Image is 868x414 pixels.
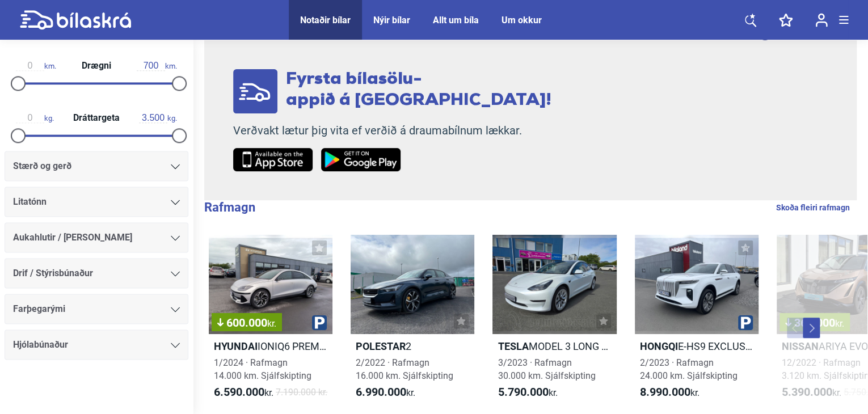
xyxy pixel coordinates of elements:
[356,385,406,399] b: 6.990.000
[787,318,804,338] button: Previous
[16,61,56,71] span: km.
[13,337,68,353] span: Hjólabúnaður
[502,15,542,26] a: Um okkur
[635,235,759,409] a: HongqiE-HS9 EXCLUSIVE 99KWH2/2023 · Rafmagn24.000 km. Sjálfskipting8.990.000kr.
[356,357,453,381] span: 2/2022 · Rafmagn 16.000 km. Sjálfskipting
[640,386,700,399] span: kr.
[214,340,258,352] b: Hyundai
[214,357,311,381] span: 1/2024 · Rafmagn 14.000 km. Sjálfskipting
[276,386,327,399] span: 7.190.000 kr.
[498,357,595,381] span: 3/2023 · Rafmagn 30.000 km. Sjálfskipting
[209,340,332,353] h2: IONIQ6 PREMIUM 77KWH
[492,235,616,409] a: TeslaMODEL 3 LONG RANGE AWD3/2023 · Rafmagn30.000 km. Sjálfskipting5.790.000kr.
[498,340,528,352] b: Tesla
[13,194,47,210] span: Litatónn
[776,200,850,215] a: Skoða fleiri rafmagn
[640,385,690,399] b: 8.990.000
[640,357,738,381] span: 2/2023 · Rafmagn 24.000 km. Sjálfskipting
[217,317,276,328] span: 600.000
[13,158,71,174] span: Stærð og gerð
[640,340,678,352] b: Hongqi
[351,235,474,409] a: Polestar22/2022 · Rafmagn16.000 km. Sjálfskipting6.990.000kr.
[356,340,406,352] b: Polestar
[139,113,177,123] span: kg.
[209,235,332,409] a: 600.000kr.HyundaiIONIQ6 PREMIUM 77KWH1/2024 · Rafmagn14.000 km. Sjálfskipting6.590.000kr.7.190.00...
[214,385,264,399] b: 6.590.000
[214,386,273,399] span: kr.
[267,318,276,329] span: kr.
[815,13,828,27] img: user-login.svg
[351,340,474,353] h2: 2
[13,230,132,246] span: Aukahlutir / [PERSON_NAME]
[498,385,548,399] b: 5.790.000
[498,386,557,399] span: kr.
[782,385,832,399] b: 5.390.000
[782,386,841,399] span: kr.
[286,71,551,109] span: Fyrsta bílasölu- appið á [GEOGRAPHIC_DATA]!
[835,318,844,329] span: kr.
[356,386,415,399] span: kr.
[137,61,177,71] span: km.
[373,15,410,26] a: Nýir bílar
[300,15,351,26] a: Notaðir bílar
[233,124,551,138] p: Verðvakt lætur þig vita ef verðið á draumabílnum lækkar.
[204,200,255,214] b: Rafmagn
[803,318,820,338] button: Next
[13,265,93,281] span: Drif / Stýrisbúnaður
[492,340,616,353] h2: MODEL 3 LONG RANGE AWD
[16,113,54,123] span: kg.
[79,61,114,70] span: Drægni
[782,340,819,352] b: Nissan
[433,15,479,26] a: Allt um bíla
[13,301,65,317] span: Farþegarými
[70,113,123,122] span: Dráttargeta
[785,317,844,328] span: 360.000
[635,340,759,353] h2: E-HS9 EXCLUSIVE 99KWH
